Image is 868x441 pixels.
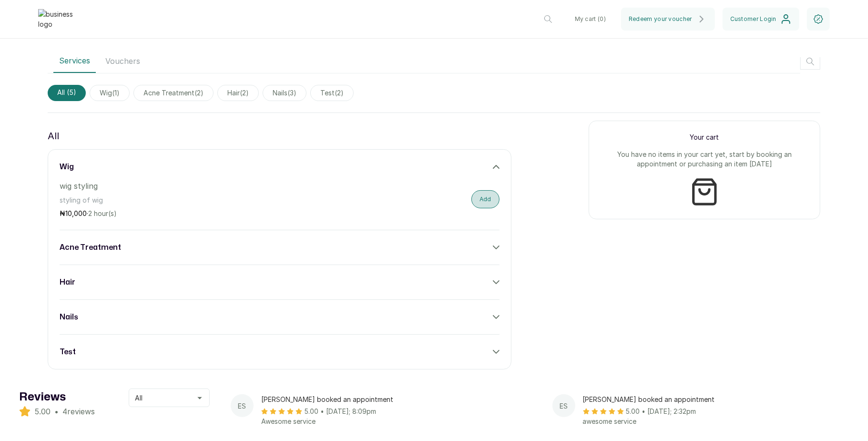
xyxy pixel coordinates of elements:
[642,406,646,416] span: •
[639,395,715,403] span: booked an appointment
[601,133,808,142] p: Your cart
[60,311,78,323] h3: nails
[560,401,568,411] span: E S
[317,395,393,403] span: booked an appointment
[648,406,696,416] span: [DATE]; 2:32pm
[326,406,376,416] span: [DATE]; 8:09pm
[261,416,522,427] p: Awesome service
[34,406,51,417] span: 5.00
[621,8,715,31] button: Redeem your voucher
[730,15,776,23] span: Customer Login
[310,85,354,101] span: test(2)
[304,406,318,416] span: 5.00
[629,15,692,23] span: Redeem your voucher
[129,389,210,407] button: All
[62,406,95,417] span: 4 reviews
[88,209,117,217] span: 2 hour(s)
[100,49,146,73] button: Vouchers
[261,394,522,404] p: [PERSON_NAME]
[601,150,808,169] p: You have no items in your cart yet, start by booking an appointment or purchasing an item [DATE]
[320,406,324,416] span: •
[19,389,95,406] h2: Reviews
[38,9,76,29] img: business logo
[60,277,75,288] h3: hair
[53,49,96,73] button: Services
[65,209,87,217] span: 10,000
[48,128,59,144] p: All
[583,394,844,404] p: [PERSON_NAME]
[583,416,844,427] p: awesome service
[60,242,121,253] h3: acne treatment
[48,85,86,101] span: All (5)
[238,401,246,411] span: E S
[60,161,74,173] h3: wig
[217,85,259,101] span: hair(2)
[60,346,76,358] h3: test
[471,190,500,208] button: Add
[60,195,368,205] p: styling of wig
[90,85,130,101] span: wig(1)
[60,209,368,218] p: ₦ ·
[626,406,640,416] span: 5.00
[263,85,306,101] span: nails(3)
[54,406,59,417] span: •
[723,8,799,31] button: Customer Login
[135,393,143,403] span: All
[567,8,613,31] button: My cart (0)
[133,85,214,101] span: acne treatment(2)
[60,180,368,192] p: wig styling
